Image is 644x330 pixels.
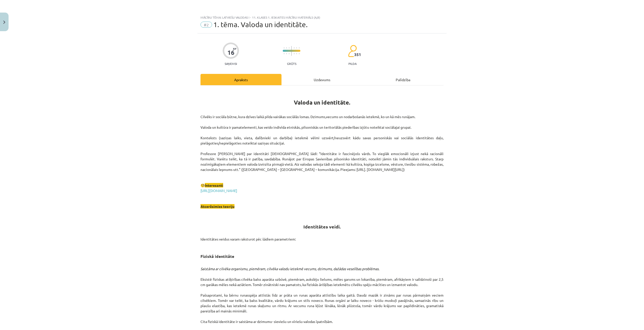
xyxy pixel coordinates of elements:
[3,21,5,24] img: icon-close-lesson-0947bae3869378f0d4975bcd49f059093ad1ed9edebbc8119c70593378902aed.svg
[281,74,363,85] div: Uzdevums
[291,46,292,56] img: icon-long-line-d9ea69661e0d244f92f715978eff75569469978d946b2353a9bb055b3ed8787d.svg
[287,62,296,65] p: Grūts
[213,20,308,29] span: 1. tēma. Valoda un identitāte.
[289,53,289,54] img: icon-short-line-57e1e144782c952c97e751825c79c345078a6d821885a25fce030b3d8c18986b.svg
[348,45,357,57] img: students-c634bb4e5e11cddfef0936a35e636f08e4e9abd3cc4e673bd6f9a4125e45ecb1.svg
[289,47,289,49] img: icon-short-line-57e1e144782c952c97e751825c79c345078a6d821885a25fce030b3d8c18986b.svg
[284,47,284,49] img: icon-short-line-57e1e144782c952c97e751825c79c345078a6d821885a25fce030b3d8c18986b.svg
[363,74,444,85] div: Palīdzība
[200,22,212,28] span: #2
[227,49,234,56] div: 16
[303,224,341,229] strong: Identitātes veidi.
[200,231,444,247] p: Identitātes veidus varam raksturot pēc šādiem parametriem:
[286,47,287,49] img: icon-short-line-57e1e144782c952c97e751825c79c345078a6d821885a25fce030b3d8c18986b.svg
[294,47,294,49] img: icon-short-line-57e1e144782c952c97e751825c79c345078a6d821885a25fce030b3d8c18986b.svg
[299,47,299,49] img: icon-short-line-57e1e144782c952c97e751825c79c345078a6d821885a25fce030b3d8c18986b.svg
[200,16,444,19] div: Mācību tēma: Latviešu valodas i - 11. klases 1. ieskaites mācību materiāls (a,b)
[296,53,297,54] img: icon-short-line-57e1e144782c952c97e751825c79c345078a6d821885a25fce030b3d8c18986b.svg
[299,53,299,54] img: icon-short-line-57e1e144782c952c97e751825c79c345078a6d821885a25fce030b3d8c18986b.svg
[296,47,297,49] img: icon-short-line-57e1e144782c952c97e751825c79c345078a6d821885a25fce030b3d8c18986b.svg
[233,47,236,50] span: XP
[348,62,356,65] p: pilda
[200,114,444,209] p: Cilvēks ir sociāla būtne, kura dzīves laikā pilda vairākas sociālās lomas. Dzimums,vecums un noda...
[200,266,379,271] em: Saistāma ar cilvēka organismu, piemēram, cilvēka valodu ietekmē vecums, dzimums, dažādas veselība...
[200,204,234,209] span: Atcerēsimies teoriju
[294,53,294,54] img: icon-short-line-57e1e144782c952c97e751825c79c345078a6d821885a25fce030b3d8c18986b.svg
[223,62,239,65] p: Saņemsi
[205,183,223,187] span: Interesanti
[294,99,350,106] b: Valoda un identitāte.
[354,52,361,57] span: 351
[200,254,234,259] strong: Fiziskā identitāte
[200,74,281,85] div: Apraksts
[286,53,287,54] img: icon-short-line-57e1e144782c952c97e751825c79c345078a6d821885a25fce030b3d8c18986b.svg
[200,188,237,193] a: [URL][DOMAIN_NAME]
[284,53,284,54] img: icon-short-line-57e1e144782c952c97e751825c79c345078a6d821885a25fce030b3d8c18986b.svg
